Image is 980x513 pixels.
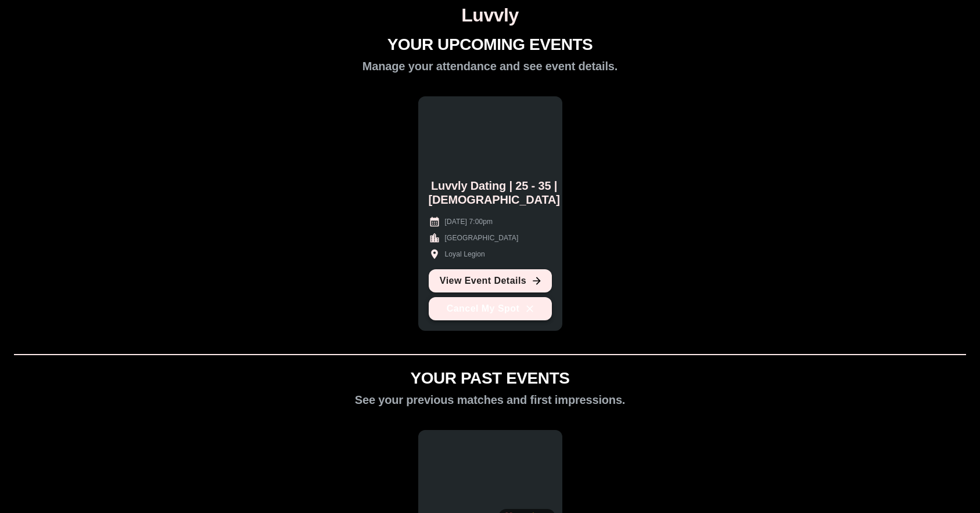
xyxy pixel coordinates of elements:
[445,233,519,243] p: [GEOGRAPHIC_DATA]
[429,297,552,320] button: Cancel My Spot
[5,5,975,26] h1: Luvvly
[445,216,493,227] p: [DATE] 7:00pm
[387,35,593,55] h1: YOUR UPCOMING EVENTS
[429,179,560,207] h2: Luvvly Dating | 25 - 35 | [DEMOGRAPHIC_DATA]
[445,249,485,259] p: Loyal Legion
[429,269,552,292] a: View Event Details
[410,369,569,388] h1: YOUR PAST EVENTS
[355,393,626,407] h2: See your previous matches and first impressions.
[362,59,618,73] h2: Manage your attendance and see event details.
